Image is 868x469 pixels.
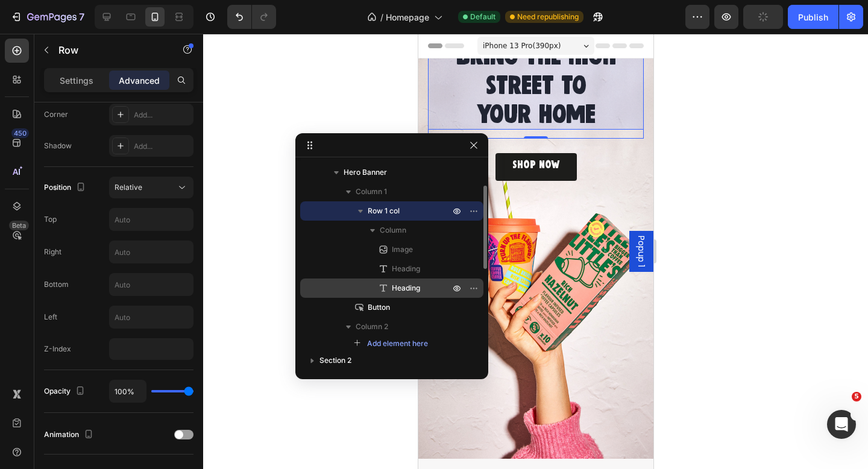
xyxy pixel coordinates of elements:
span: / [380,11,383,24]
iframe: To enrich screen reader interactions, please activate Accessibility in Grammarly extension settings [418,34,653,469]
div: Add... [134,141,190,152]
p: Row [58,43,161,57]
button: 7 [5,5,90,29]
div: Beta [9,221,29,230]
div: Top [44,214,57,225]
div: Z-Index [44,344,71,354]
span: Column 2 [356,321,388,333]
div: Position [44,180,88,196]
p: Settings [60,74,93,87]
div: Opacity [44,383,87,400]
span: Need republishing [517,11,579,22]
span: Heading [392,263,420,275]
div: Left [44,312,57,323]
button: Add element here [348,336,433,351]
span: Section 2 [319,354,351,367]
p: 7 [79,10,84,24]
input: Auto [110,380,146,402]
div: Animation [44,427,96,443]
span: Default [470,11,495,22]
div: Shadow [44,140,72,151]
div: Right [44,247,61,257]
div: Add... [134,110,190,121]
button: Publish [788,5,838,29]
span: 5 [852,392,861,401]
span: Hero Banner [344,166,387,178]
div: Corner [44,109,68,120]
span: Relative [115,183,142,192]
span: Column [380,224,406,236]
span: Image [392,244,413,256]
input: Auto [110,306,193,328]
button: Relative [109,177,193,198]
div: Publish [798,11,828,24]
span: Heading [392,282,420,294]
iframe: Intercom live chat [827,410,856,439]
span: Button [368,301,390,313]
span: Column 1 [356,186,387,198]
input: Auto [110,241,193,263]
span: Homepage [386,11,429,24]
input: Auto [110,274,193,295]
span: Add element here [367,338,428,349]
div: Bottom [44,279,69,290]
input: Auto [110,209,193,230]
p: Advanced [119,74,160,87]
div: 450 [11,128,29,138]
div: Undo/Redo [227,5,276,29]
span: Row 1 col [368,205,400,217]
